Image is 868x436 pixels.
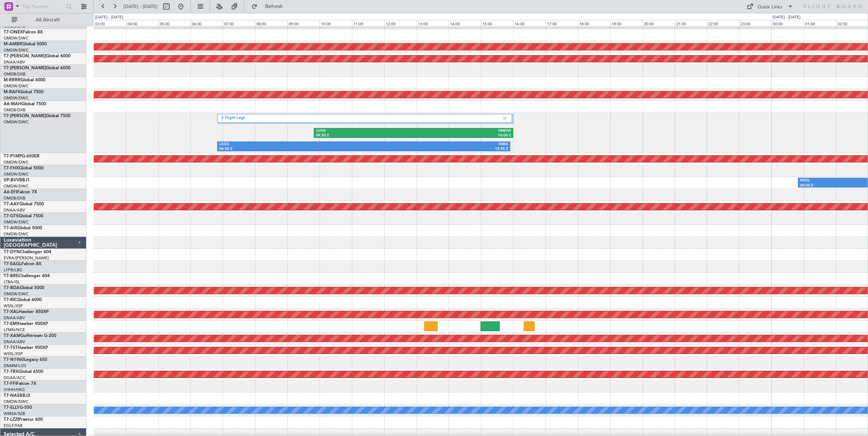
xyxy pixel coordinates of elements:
a: T7-FHXGlobal 5000 [4,166,44,170]
a: T7-[PERSON_NAME]Global 6000 [4,54,70,58]
span: [DATE] - [DATE] [123,3,158,10]
div: 18:00 [578,20,610,26]
a: OMDB/DXB [4,107,25,113]
div: 22:00 [707,20,739,26]
a: T7-NASBBJ2 [4,394,30,398]
a: WSSL/XSP [4,303,23,309]
span: A6-EFI [4,190,17,194]
a: OMDW/DWC [4,172,29,177]
a: OMDB/DXB [4,71,25,77]
span: T7-TRX [4,370,19,374]
a: EVRA/[PERSON_NAME] [4,255,49,261]
div: KMIA [364,142,508,147]
a: OMDW/DWC [4,95,29,101]
span: T7-ELLY [4,406,20,410]
a: T7-BDAGlobal 5000 [4,286,44,290]
a: OMDW/DWC [4,160,29,165]
div: 17:00 [545,20,578,26]
a: A6-MAHGlobal 7500 [4,102,46,106]
a: T7-FFIFalcon 7X [4,382,36,386]
a: T7-ONEXFalcon 8X [4,30,43,34]
a: T7-DYNChallenger 604 [4,250,51,254]
div: LSGG [219,142,364,147]
span: T7-[PERSON_NAME] [4,66,46,70]
a: DNAA/ABV [4,207,25,213]
img: gray-close.svg [502,115,508,122]
div: 04:00 [126,20,158,26]
span: T7-BRE [4,274,19,278]
span: Refresh [259,4,289,9]
a: OMDW/DWC [4,291,29,297]
span: A6-MAH [4,102,21,106]
a: M-RRRRGlobal 6000 [4,78,45,82]
a: OMDW/DWC [4,231,29,237]
a: T7-BREChallenger 604 [4,274,50,278]
div: 09:50 Z [316,133,413,138]
div: 00:00 [771,20,804,26]
a: VHHH/HKG [4,387,25,392]
div: 06:00 [190,20,223,26]
div: LSGG [316,128,413,133]
span: T7-[PERSON_NAME] [4,54,46,58]
a: DNAA/ABV [4,59,25,65]
a: T7-GTSGlobal 7500 [4,214,43,218]
span: T7-ONEX [4,30,23,34]
div: 20:00 [642,20,675,26]
span: T7-EMI [4,322,18,326]
a: OMDW/DWC [4,184,29,189]
a: OMDW/DWC [4,36,29,41]
div: 07:00 [223,20,255,26]
div: 14:00 [449,20,481,26]
a: OMDW/DWC [4,48,29,53]
div: 12:00 [384,20,417,26]
a: LTBA/ISL [4,279,20,285]
span: T7-FFI [4,382,16,386]
div: 23:00 [739,20,771,26]
a: M-RAFIGlobal 7500 [4,90,44,94]
span: T7-BDA [4,286,20,290]
div: 16:00 [513,20,545,26]
button: All Aircraft [8,14,79,26]
span: T7-GTS [4,214,19,218]
div: 11:00 [352,20,384,26]
span: T7-TST [4,346,18,350]
a: T7-ELLYG-550 [4,406,32,410]
a: T7-[PERSON_NAME]Global 7500 [4,114,70,118]
div: 05:00 [158,20,191,26]
a: T7-TRXGlobal 6500 [4,370,43,374]
a: DNAA/ABV [4,315,25,321]
span: T7-LZZI [4,418,19,422]
div: 01:00 [804,20,836,26]
div: 19:00 [610,20,642,26]
div: Quick Links [758,4,782,11]
div: 15:00 [481,20,513,26]
div: 06:50 Z [219,147,364,152]
a: M-AMBRGlobal 5000 [4,42,47,46]
input: Trip Number [22,1,64,12]
a: DNAA/ABV [4,339,25,345]
label: 2 Flight Legs [221,115,502,122]
div: 21:00 [675,20,707,26]
span: T7-RIC [4,298,17,302]
a: OMDB/DXB [4,196,25,201]
a: T7-AIXGlobal 5000 [4,226,42,230]
div: 15:55 Z [364,147,508,152]
a: T7-N1960Legacy 650 [4,358,47,362]
span: T7-XAM [4,334,20,338]
span: T7-N1960 [4,358,24,362]
span: T7-P1MP [4,154,22,159]
span: T7-EAGL [4,262,21,266]
a: OMDW/DWC [4,83,29,89]
a: WSSL/XSP [4,351,23,357]
a: LFPB/LBG [4,267,23,273]
span: VP-BVV [4,178,19,182]
span: M-RRRR [4,78,21,82]
a: OMDW/DWC [4,399,29,404]
div: 13:00 [417,20,449,26]
span: T7-[PERSON_NAME] [4,114,46,118]
a: WMSA/SZB [4,411,25,416]
a: T7-[PERSON_NAME]Global 6000 [4,66,70,70]
a: T7-P1MPG-650ER [4,154,40,159]
div: OMDW [413,128,511,133]
a: T7-XAMGulfstream G-200 [4,334,56,338]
